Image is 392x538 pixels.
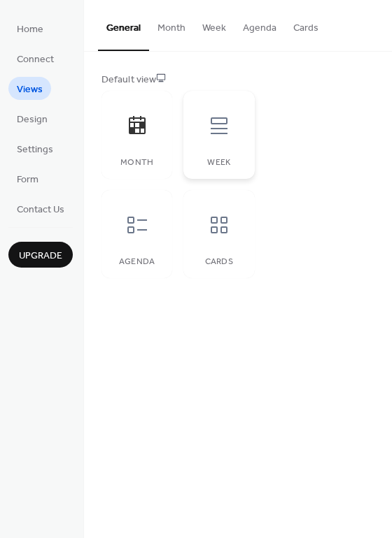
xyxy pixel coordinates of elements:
a: Contact Us [8,197,73,220]
div: Week [197,158,240,168]
a: Design [8,107,56,130]
a: Home [8,17,52,40]
div: Default view [101,73,372,87]
span: Contact Us [17,203,64,217]
a: Form [8,167,47,190]
span: Views [17,82,43,97]
a: Views [8,77,51,100]
div: Agenda [115,257,158,267]
span: Design [17,112,48,127]
a: Settings [8,137,62,160]
span: Form [17,173,38,187]
span: Settings [17,143,53,157]
a: Connect [8,47,62,70]
div: Cards [197,257,240,267]
span: Upgrade [19,249,62,263]
div: Month [115,158,158,168]
button: Upgrade [8,242,73,268]
span: Home [17,22,43,37]
span: Connect [17,52,54,67]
